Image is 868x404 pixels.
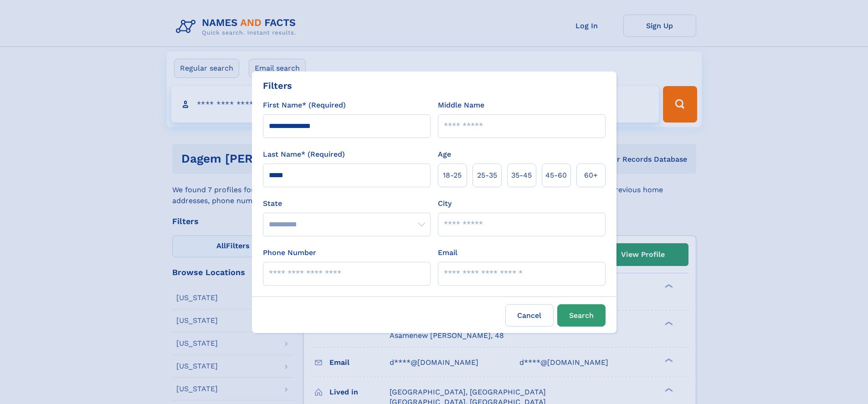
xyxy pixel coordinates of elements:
label: State [263,198,431,209]
label: Phone Number [263,247,316,258]
button: Search [557,304,606,327]
label: Age [438,149,451,160]
span: 35‑45 [511,170,532,181]
label: First Name* (Required) [263,100,346,111]
label: Cancel [505,304,554,327]
label: Middle Name [438,100,484,111]
span: 25‑35 [477,170,497,181]
span: 45‑60 [545,170,567,181]
label: Email [438,247,457,258]
span: 18‑25 [443,170,462,181]
label: Last Name* (Required) [263,149,345,160]
div: Filters [263,79,292,92]
label: City [438,198,452,209]
span: 60+ [584,170,598,181]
